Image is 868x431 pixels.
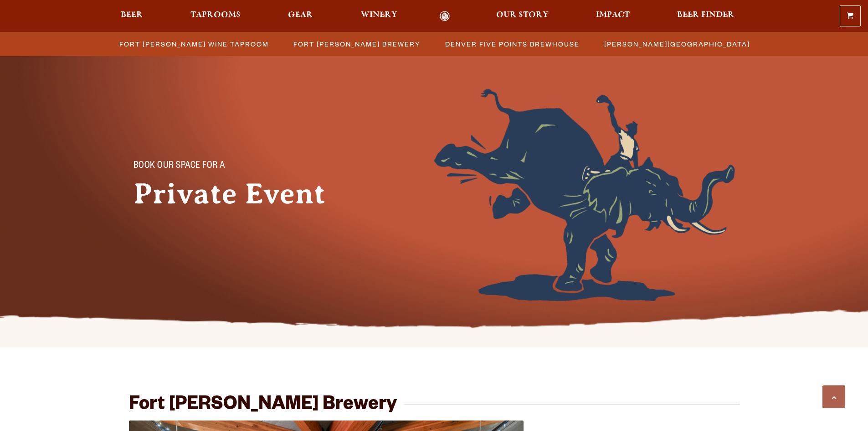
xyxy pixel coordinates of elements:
[282,11,319,21] a: Gear
[355,11,403,21] a: Winery
[490,11,555,21] a: Our Story
[428,11,462,21] a: Odell Home
[134,177,352,210] h1: Private Event
[677,11,734,19] span: Beer Finder
[121,11,143,19] span: Beer
[604,37,750,51] span: [PERSON_NAME][GEOGRAPHIC_DATA]
[293,37,421,51] span: Fort [PERSON_NAME] Brewery
[671,11,740,21] a: Beer Finder
[599,37,755,51] a: [PERSON_NAME][GEOGRAPHIC_DATA]
[434,89,735,301] img: Foreground404
[596,11,630,19] span: Impact
[440,37,584,51] a: Denver Five Points Brewhouse
[119,37,269,51] span: Fort [PERSON_NAME] Wine Taproom
[134,161,334,172] p: Book Our Space for a
[496,11,549,19] span: Our Story
[185,11,247,21] a: Taprooms
[288,11,313,19] span: Gear
[445,37,580,51] span: Denver Five Points Brewhouse
[115,11,149,21] a: Beer
[822,385,845,408] a: Scroll to top
[129,395,397,417] h2: Fort [PERSON_NAME] Brewery
[590,11,636,21] a: Impact
[114,37,273,51] a: Fort [PERSON_NAME] Wine Taproom
[288,37,425,51] a: Fort [PERSON_NAME] Brewery
[361,11,397,19] span: Winery
[190,11,241,19] span: Taprooms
